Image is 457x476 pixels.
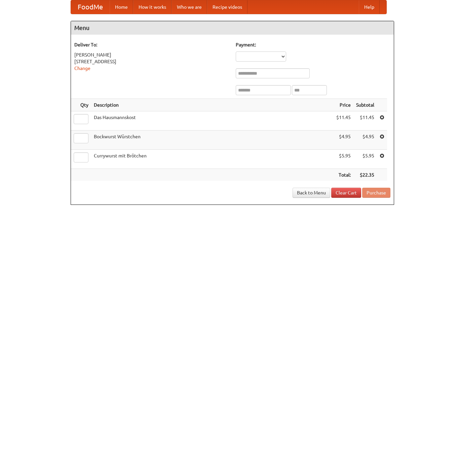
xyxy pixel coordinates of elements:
[359,0,380,14] a: Help
[74,58,229,65] div: [STREET_ADDRESS]
[353,111,377,131] td: $11.45
[91,111,334,131] td: Das Hausmannskost
[74,66,90,71] a: Change
[334,150,353,169] td: $5.95
[353,99,377,111] th: Subtotal
[71,0,110,14] a: FoodMe
[331,188,361,198] a: Clear Cart
[133,0,172,14] a: How it works
[236,41,390,48] h5: Payment:
[334,99,353,111] th: Price
[353,131,377,150] td: $4.95
[334,131,353,150] td: $4.95
[172,0,207,14] a: Who we are
[91,131,334,150] td: Bockwurst Würstchen
[334,169,353,181] th: Total:
[353,169,377,181] th: $22.35
[71,99,91,111] th: Qty
[362,188,390,198] button: Purchase
[74,41,229,48] h5: Deliver To:
[353,150,377,169] td: $5.95
[74,51,229,58] div: [PERSON_NAME]
[71,21,394,35] h4: Menu
[293,188,330,198] a: Back to Menu
[91,99,334,111] th: Description
[110,0,133,14] a: Home
[91,150,334,169] td: Currywurst mit Brötchen
[207,0,247,14] a: Recipe videos
[334,111,353,131] td: $11.45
